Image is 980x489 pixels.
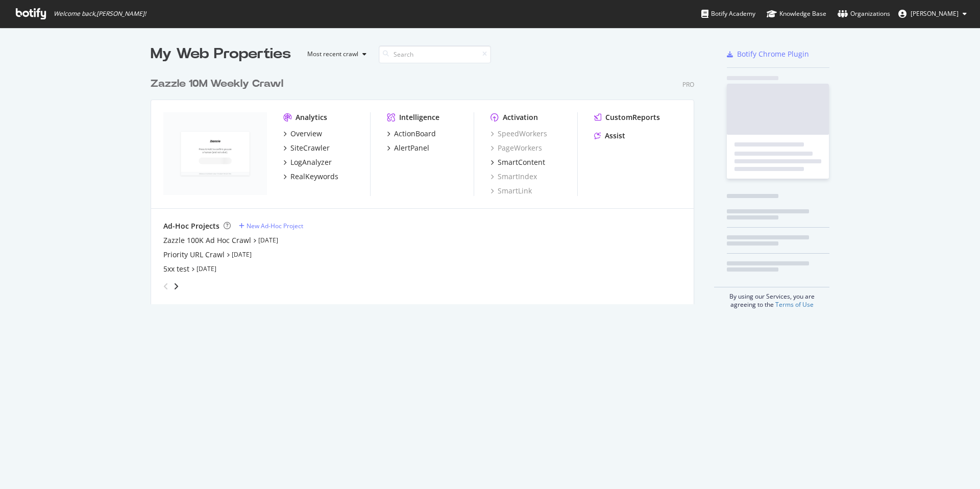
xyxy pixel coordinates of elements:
a: Botify Chrome Plugin [727,49,809,59]
div: SiteCrawler [290,143,330,153]
div: Botify Academy [701,9,755,19]
div: Knowledge Base [767,9,826,19]
a: SmartIndex [491,172,537,182]
a: SmartLink [491,186,532,196]
input: Search [379,45,491,63]
a: Zazzle 100K Ad Hoc Crawl [163,235,251,246]
div: Analytics [296,112,327,123]
div: Botify Chrome Plugin [737,49,809,59]
a: SiteCrawler [283,143,330,153]
div: Most recent crawl [307,51,358,57]
div: Ad-Hoc Projects [163,221,219,231]
div: RealKeywords [290,172,338,182]
a: SpeedWorkers [491,129,547,139]
div: ActionBoard [394,129,436,139]
div: By using our Services, you are agreeing to the [714,287,829,309]
a: LogAnalyzer [283,157,332,167]
div: angle-left [159,278,173,295]
div: Pro [682,80,694,89]
div: AlertPanel [394,143,429,153]
div: Organizations [838,9,890,19]
img: zazzle.com [163,112,267,195]
a: CustomReports [594,112,660,123]
a: [DATE] [232,250,252,259]
div: CustomReports [605,112,660,123]
a: AlertPanel [387,143,429,153]
a: [DATE] [258,236,278,244]
a: New Ad-Hoc Project [239,222,303,230]
a: 5xx test [163,264,189,274]
a: Overview [283,129,322,139]
a: [DATE] [197,264,216,273]
div: Intelligence [399,112,439,123]
a: PageWorkers [491,143,542,153]
a: Priority URL Crawl [163,250,225,260]
a: RealKeywords [283,172,338,182]
span: Colin Ma [911,9,959,18]
span: Welcome back, [PERSON_NAME] ! [54,10,146,18]
a: SmartContent [491,157,545,167]
div: SmartContent [498,157,545,167]
a: Zazzle 10M Weekly Crawl [151,77,287,91]
div: Assist [605,131,625,141]
a: ActionBoard [387,129,436,139]
div: LogAnalyzer [290,157,332,167]
div: My Web Properties [151,44,291,64]
a: Terms of Use [775,300,814,309]
div: angle-right [173,281,180,291]
div: Overview [290,129,322,139]
div: New Ad-Hoc Project [247,222,303,230]
div: Activation [503,112,538,123]
button: [PERSON_NAME] [890,6,975,22]
button: Most recent crawl [299,46,371,62]
div: grid [151,64,702,304]
a: Assist [594,131,625,141]
div: Zazzle 10M Weekly Crawl [151,77,283,91]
